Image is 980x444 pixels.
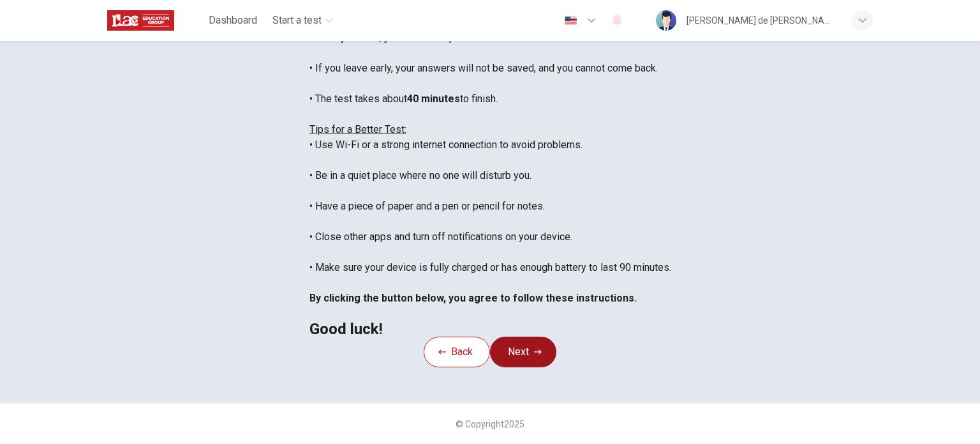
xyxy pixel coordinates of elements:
[107,8,174,33] img: ILAC logo
[267,9,338,32] button: Start a test
[424,337,490,367] button: Back
[107,8,204,33] a: ILAC logo
[309,292,637,304] b: By clicking the button below, you agree to follow these instructions.
[204,9,262,32] button: Dashboard
[687,13,837,28] div: [PERSON_NAME] de [PERSON_NAME]
[490,337,556,367] button: Next
[407,93,460,105] b: 40 minutes
[563,16,579,26] img: en
[456,419,524,429] span: © Copyright 2025
[272,13,322,28] span: Start a test
[656,10,676,31] img: Profile picture
[209,13,257,28] span: Dashboard
[309,321,671,337] h2: Good luck!
[309,123,406,135] u: Tips for a Better Test:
